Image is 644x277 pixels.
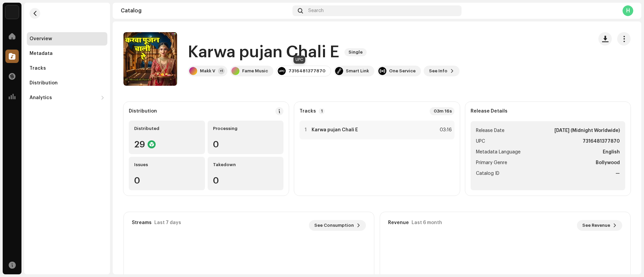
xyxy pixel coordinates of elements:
[476,169,499,178] span: Catalog ID
[412,220,442,225] div: Last 6 month
[213,126,278,131] div: Processing
[615,169,620,178] strong: —
[30,36,52,42] div: Overview
[27,47,107,60] re-m-nav-item: Metadata
[476,137,485,145] span: UPC
[583,137,620,145] strong: 7316481377870
[218,68,225,74] div: +1
[577,220,622,231] button: See Revenue
[129,109,157,114] div: Distribution
[603,148,620,156] strong: English
[288,68,325,74] div: 7316481377870
[27,76,107,90] re-m-nav-item: Distribution
[623,5,633,16] div: H
[30,80,58,86] div: Distribution
[242,68,268,74] div: Fame Music
[200,68,215,74] div: Makk V
[188,42,339,63] h1: Karwa pujan Chali E
[309,220,366,231] button: See Consumption
[132,220,152,225] div: Streams
[134,126,200,131] div: Distributed
[476,159,507,167] span: Primary Genre
[27,62,107,75] re-m-nav-item: Tracks
[312,127,358,133] strong: Karwa pujan Chali E
[319,108,325,114] p-badge: 1
[554,127,620,135] strong: [DATE] (Midnight Worldwide)
[437,126,452,134] div: 03:16
[344,48,367,56] span: Single
[429,64,447,78] span: See Info
[596,159,620,167] strong: Bollywood
[308,8,324,13] span: Search
[134,162,200,167] div: Issues
[5,5,19,19] img: 5e0b14aa-8188-46af-a2b3-2644d628e69a
[476,127,504,135] span: Release Date
[388,220,409,225] div: Revenue
[471,109,507,114] strong: Release Details
[430,107,454,115] div: 03m 16s
[424,66,460,76] button: See Info
[389,68,416,74] div: One Service
[30,66,46,71] div: Tracks
[30,51,53,56] div: Metadata
[346,68,369,74] div: Smart Link
[476,148,521,156] span: Metadata Language
[582,219,610,232] span: See Revenue
[121,8,290,13] div: Catalog
[213,162,278,167] div: Takedown
[300,109,316,114] strong: Tracks
[314,219,354,232] span: See Consumption
[30,95,52,100] div: Analytics
[154,220,181,225] div: Last 7 days
[27,91,107,105] re-m-nav-dropdown: Analytics
[27,32,107,46] re-m-nav-item: Overview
